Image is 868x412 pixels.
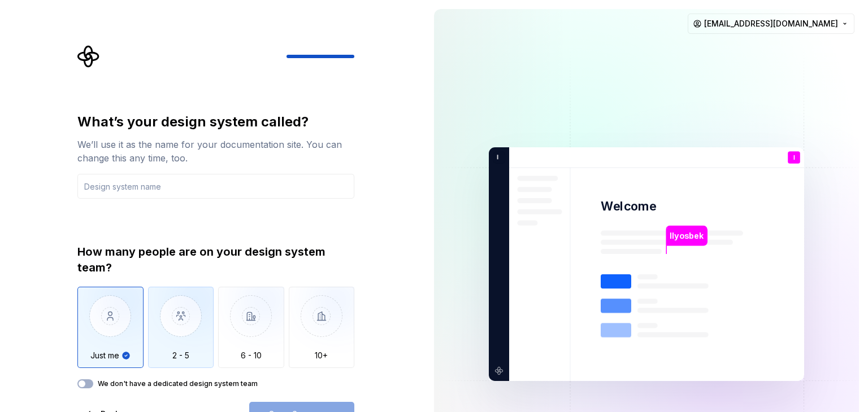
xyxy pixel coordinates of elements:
[688,14,854,34] button: [EMAIL_ADDRESS][DOMAIN_NAME]
[793,155,795,161] p: I
[493,152,498,163] p: I
[77,244,354,275] div: How many people are on your design system team?
[77,45,100,68] svg: Supernova Logo
[670,230,703,242] p: Ilyosbek
[77,138,354,165] div: We’ll use it as the name for your documentation site. You can change this any time, too.
[704,18,838,29] span: [EMAIL_ADDRESS][DOMAIN_NAME]
[77,174,354,199] input: Design system name
[98,379,258,388] label: We don't have a dedicated design system team
[601,198,656,214] p: Welcome
[77,113,354,131] div: What’s your design system called?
